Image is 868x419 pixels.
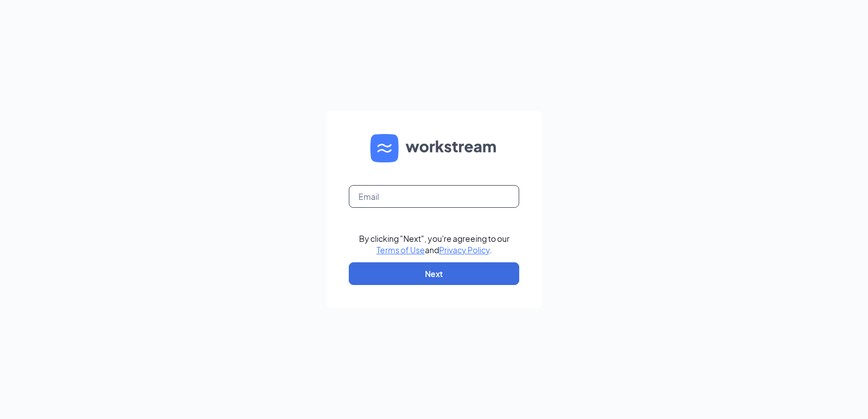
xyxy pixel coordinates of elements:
input: Email [349,185,519,208]
div: By clicking "Next", you're agreeing to our and . [359,233,510,255]
button: Next [349,262,519,285]
a: Terms of Use [377,245,425,255]
a: Privacy Policy [439,245,490,255]
img: WS logo and Workstream text [370,134,498,162]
